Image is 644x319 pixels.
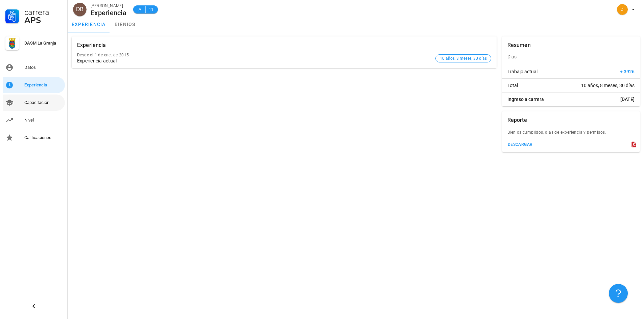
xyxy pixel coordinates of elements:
div: APS [24,16,62,24]
div: Experiencia actual [77,58,433,64]
span: Ingreso a carrera [507,96,544,103]
a: bienios [110,16,140,32]
div: [PERSON_NAME] [91,2,126,9]
a: Nivel [3,112,65,128]
div: Nivel [24,117,62,123]
a: Experiencia [3,77,65,93]
div: DASM La Granja [24,41,62,46]
span: [DATE] [620,96,635,103]
span: A [137,6,143,13]
div: Bienios cumplidos, dias de experiencia y permisos. [502,129,640,140]
div: Resumen [507,36,531,54]
a: Calificaciones [3,130,65,146]
div: Capacitación [24,100,62,105]
div: Experiencia [77,36,106,54]
span: Trabajo actual [507,68,538,75]
span: 10 años, 8 meses, 30 días [440,55,487,62]
div: Calificaciones [24,135,62,140]
span: Total [507,82,518,89]
div: avatar [73,3,87,16]
div: Experiencia [91,9,126,17]
span: 10 años, 8 meses, 30 días [581,82,635,89]
div: Experiencia [24,82,62,88]
div: Desde el 1 de ene. de 2015 [77,53,433,57]
a: experiencia [68,16,110,32]
button: descargar [505,140,535,149]
div: avatar [617,4,628,15]
div: Carrera [24,8,62,16]
span: DB [76,3,84,16]
a: Datos [3,59,65,76]
div: Datos [24,65,62,70]
a: Capacitación [3,95,65,111]
span: + 3926 [620,68,635,75]
span: 11 [148,6,154,13]
div: descargar [507,142,533,147]
div: Días [502,49,640,65]
div: Reporte [507,111,527,129]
